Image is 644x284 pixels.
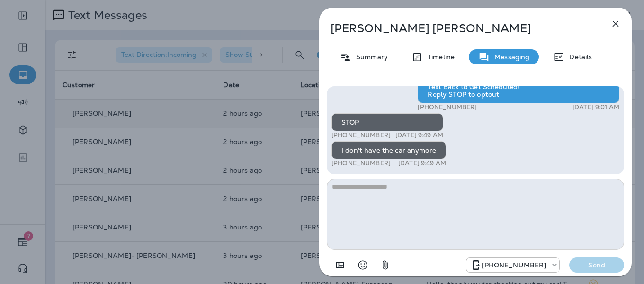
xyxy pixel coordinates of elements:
p: [DATE] 9:49 AM [395,131,443,139]
p: [DATE] 9:49 AM [398,159,446,167]
div: I don't have the car anymore [331,141,446,159]
button: Select an emoji [353,256,372,275]
p: [DATE] 9:01 AM [572,103,619,111]
div: +1 (813) 428-9920 [466,259,559,271]
p: [PHONE_NUMBER] [482,261,546,269]
div: STOP [331,113,443,131]
p: [PHONE_NUMBER] [331,131,391,139]
p: [PHONE_NUMBER] [331,159,391,167]
p: Details [564,53,592,61]
p: [PERSON_NAME] [PERSON_NAME] [331,22,589,35]
p: Summary [351,53,388,61]
button: Add in a premade template [331,256,349,275]
p: Messaging [490,53,529,61]
p: Timeline [423,53,455,61]
p: [PHONE_NUMBER] [418,103,477,111]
